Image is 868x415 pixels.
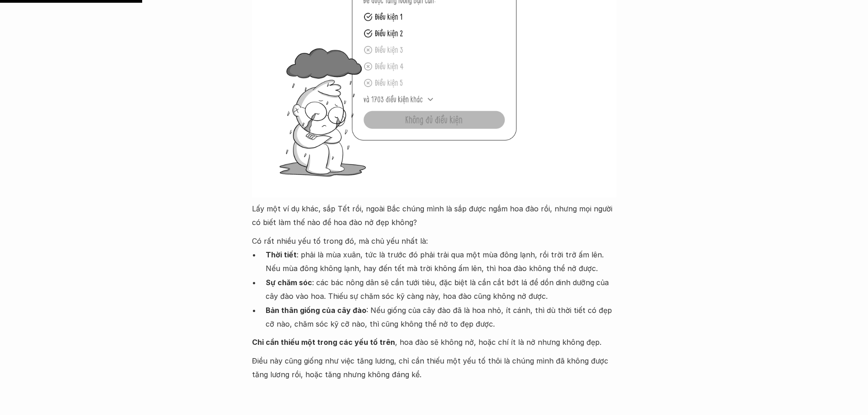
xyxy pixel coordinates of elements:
[266,250,297,259] strong: Thời tiết
[252,202,616,230] p: Lấy một ví dụ khác, sắp Tết rồi, ngoài Bắc chúng mình là sắp được ngắm hoa đào rồi, nhưng mọi ngư...
[252,354,616,382] p: Điều này cũng giống như việc tăng lương, chỉ cần thiếu một yếu tố thôi là chúng mình đã không đượ...
[266,248,616,276] p: : phải là mùa xuân, tức là trước đó phải trải qua một mùa đông lạnh, rồi trời trở ấm lên. Nếu mùa...
[252,338,395,347] strong: Chỉ cần thiếu một trong các yếu tố trên
[252,234,616,248] p: Có rất nhiều yếu tố trong đó, mà chủ yếu nhất là:
[266,306,366,315] strong: Bản thân giống của cây đào
[266,303,616,331] p: : Nếu giống của cây đào đã là hoa nhỏ, ít cánh, thì dù thời tiết có đẹp cỡ nào, chăm sóc kỹ cỡ nà...
[266,276,616,303] p: : các bác nông dân sẽ cần tưới tiêu, đặc biệt là cần cắt bớt lá để dồn dinh dưỡng của cây đào vào...
[266,278,312,287] strong: Sự chăm sóc
[252,335,616,349] p: , hoa đào sẽ không nở, hoặc chí ít là nở nhưng không đẹp.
